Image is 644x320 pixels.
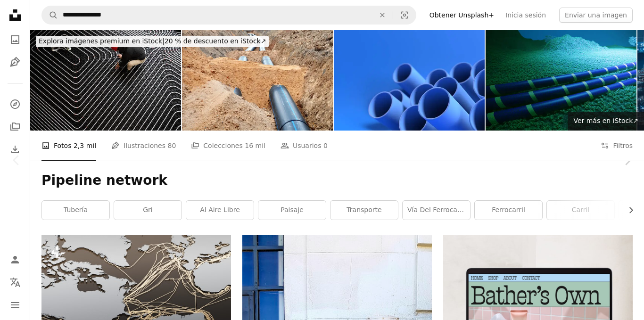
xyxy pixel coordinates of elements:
a: vía del ferrocarril [403,201,470,220]
span: 0 [323,140,328,151]
span: 16 mil [245,140,265,151]
button: Búsqueda visual [393,6,416,24]
button: Enviar una imagen [559,8,633,23]
a: Un mapa del mundo con muchas líneas [41,294,231,303]
button: Borrar [372,6,393,24]
a: gri [114,201,182,220]
a: Fotos [6,30,25,49]
img: Cables submarinos de fibra óptica [486,30,636,131]
a: Colecciones 16 mil [191,131,265,161]
h1: Pipeline network [41,172,633,189]
button: desplazar lista a la derecha [622,201,633,220]
img: Posición de ajuste del trabajador de las tuberías, patrón orientado diagonalmente en los tubos [30,30,181,131]
span: 80 [167,140,176,151]
button: Buscar en Unsplash [42,6,58,24]
a: Inicia sesión [500,8,552,23]
button: Menú [6,295,25,314]
a: Usuarios 0 [281,131,328,161]
a: paisaje [258,201,326,220]
img: Carriles de conexión [334,30,485,131]
a: Ver más en iStock↗ [568,112,644,131]
span: Ver más en iStock ↗ [573,117,638,124]
a: Ilustraciones [6,53,25,72]
span: 20 % de descuento en iStock ↗ [39,37,266,45]
a: Iniciar sesión / Registrarse [6,250,25,269]
button: Idioma [6,273,25,292]
img: El proceso de colocación de ingeniería y sistemas de calefacción. [182,30,333,131]
a: Ilustraciones 80 [111,131,176,161]
a: ferrocarril [475,201,542,220]
a: tubería [42,201,109,220]
form: Encuentra imágenes en todo el sitio [41,6,416,25]
a: Explora imágenes premium en iStock|20 % de descuento en iStock↗ [30,30,274,53]
a: Obtener Unsplash+ [424,8,500,23]
a: carril [547,201,614,220]
button: Filtros [601,131,633,161]
a: transporte [330,201,398,220]
a: Explorar [6,95,25,114]
span: Explora imágenes premium en iStock | [39,37,165,45]
a: al aire libre [186,201,254,220]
